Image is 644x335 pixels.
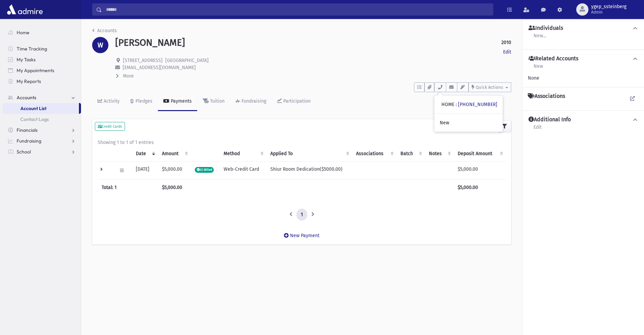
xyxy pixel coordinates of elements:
h4: Individuals [528,25,563,32]
a: Pledges [125,92,158,111]
button: Related Accounts [528,55,639,62]
a: [PHONE_NUMBER] [458,102,497,107]
div: W [92,37,108,53]
div: HOME [441,101,497,108]
a: 1 [296,209,307,221]
td: $5,000.00 [158,161,191,180]
span: Financials [17,127,38,133]
a: Contact Logs [3,114,81,125]
a: New [434,117,503,129]
span: : [456,102,457,107]
strong: 2010 [501,39,511,46]
span: My Tasks [17,57,36,63]
a: New [533,62,543,75]
h4: Related Accounts [528,55,578,62]
a: Accounts [3,92,81,103]
span: [GEOGRAPHIC_DATA] [165,58,209,63]
div: Pledges [134,98,152,104]
a: My Reports [3,76,81,87]
span: More [123,73,134,79]
a: Fundraising [230,92,272,111]
button: Additional Info [528,116,639,123]
th: Associations: activate to sort column ascending [352,146,396,162]
span: ygep_ssteinberg [591,4,626,9]
td: Shiur Room Dedication($5000.00) [266,161,352,180]
a: Accounts [92,28,117,34]
th: Total: 1 [98,180,158,195]
a: Time Tracking [3,43,81,54]
a: Participation [272,92,316,111]
small: Credit Cards [98,124,122,129]
span: Accounts [17,95,36,101]
span: Account List [20,105,46,111]
span: Home [17,29,29,36]
span: School [17,149,31,155]
a: Activity [92,92,125,111]
th: Deposit Amount: activate to sort column ascending [454,146,506,162]
button: Individuals [528,25,639,32]
th: Batch: activate to sort column ascending [396,146,425,162]
span: Admin [591,9,626,15]
h1: [PERSON_NAME] [115,37,185,48]
a: New... [533,32,546,44]
a: New Payment [278,227,325,244]
th: Amount: activate to sort column ascending [158,146,191,162]
button: Credit Cards [95,122,125,131]
a: Edit [503,48,511,56]
span: [STREET_ADDRESS] [123,58,163,63]
a: My Tasks [3,54,81,65]
div: Tuition [209,98,225,104]
span: Quick Actions [476,85,503,90]
div: Fundraising [240,98,266,104]
span: Fundraising [17,138,41,144]
a: Financials [3,125,81,135]
span: Contact Logs [20,116,49,122]
td: Web-Credit Card [220,161,266,180]
a: My Appointments [3,65,81,76]
th: Applied To: activate to sort column ascending [266,146,352,162]
a: Fundraising [3,135,81,146]
a: Home [3,27,81,38]
img: AdmirePro [5,3,44,16]
th: Date: activate to sort column ascending [132,146,158,162]
h4: Associations [528,93,565,100]
span: Time Tracking [17,46,47,52]
th: $5,000.00 [454,180,506,195]
a: Payments [158,92,197,111]
a: Edit [533,123,542,135]
th: $5,000.00 [158,180,191,195]
h4: Additional Info [528,116,571,123]
td: $5,000.00 [454,161,506,180]
a: Tuition [197,92,230,111]
span: CC Billed [195,167,214,173]
th: Method: activate to sort column ascending [220,146,266,162]
div: Activity [102,98,120,104]
div: Payments [169,98,192,104]
th: Notes: activate to sort column ascending [425,146,454,162]
span: [EMAIL_ADDRESS][DOMAIN_NAME] [123,65,196,70]
td: [DATE] [132,161,158,180]
div: None [528,75,639,82]
span: My Appointments [17,67,54,74]
span: My Reports [17,78,41,84]
nav: breadcrumb [92,27,117,37]
a: Account List [3,103,79,114]
button: Quick Actions [469,82,511,92]
input: Search [102,3,493,16]
a: School [3,146,81,157]
div: Showing 1 to 1 of 1 entries [98,139,506,146]
button: More [115,72,134,80]
div: Participation [282,98,311,104]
